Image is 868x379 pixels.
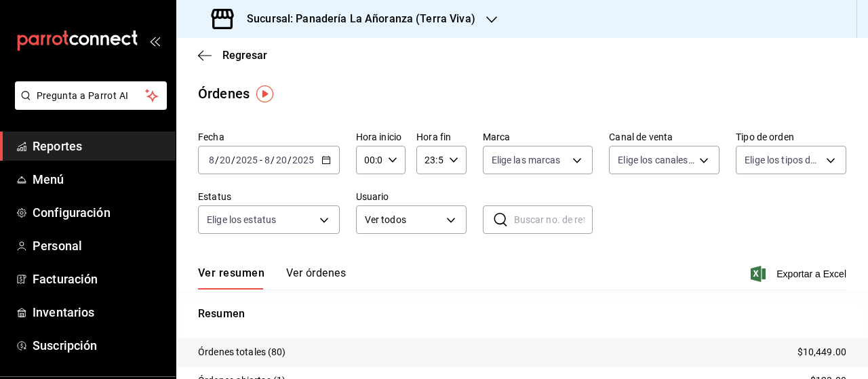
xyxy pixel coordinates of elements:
[260,155,262,165] span: -
[618,153,694,167] span: Elige los canales de venta
[215,155,219,165] span: /
[198,266,264,290] button: Ver resumen
[198,306,846,322] p: Resumen
[492,153,561,167] span: Elige las marcas
[9,98,167,113] a: Pregunta a Parrot AI
[33,137,165,155] span: Reportes
[207,213,276,226] span: Elige los estatus
[198,83,250,104] div: Órdenes
[15,81,167,110] button: Pregunta a Parrot AI
[33,303,165,321] span: Inventarios
[483,132,593,142] label: Marca
[271,155,275,165] span: /
[149,35,160,46] button: open_drawer_menu
[745,153,821,167] span: Elige los tipos de orden
[222,49,267,62] span: Regresar
[198,49,267,62] button: Regresar
[236,11,475,27] h3: Sucursal: Panadería La Añoranza (Terra Viva)
[356,192,467,201] label: Usuario
[208,155,215,165] input: --
[231,155,235,165] span: /
[37,89,146,103] span: Pregunta a Parrot AI
[736,132,846,142] label: Tipo de orden
[275,155,288,165] input: --
[356,132,406,142] label: Hora inicio
[198,132,340,142] label: Fecha
[219,155,231,165] input: --
[292,155,315,165] input: ----
[198,345,286,359] p: Órdenes totales (80)
[753,266,846,282] button: Exportar a Excel
[264,155,271,165] input: --
[33,203,165,222] span: Configuración
[609,132,719,142] label: Canal de venta
[33,170,165,188] span: Menú
[256,85,273,102] img: Tooltip marker
[797,345,846,359] p: $10,449.00
[514,206,593,233] input: Buscar no. de referencia
[365,213,441,227] span: Ver todos
[235,155,258,165] input: ----
[198,192,340,201] label: Estatus
[416,132,466,142] label: Hora fin
[33,336,165,355] span: Suscripción
[286,266,346,290] button: Ver órdenes
[288,155,292,165] span: /
[198,266,346,290] div: navigation tabs
[33,270,165,288] span: Facturación
[33,237,165,255] span: Personal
